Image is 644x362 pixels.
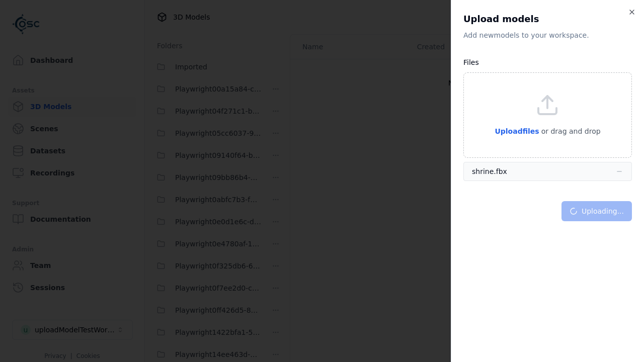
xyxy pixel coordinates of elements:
div: shrine.fbx [472,166,507,176]
span: Upload files [495,127,539,135]
p: Add new model s to your workspace. [463,30,632,40]
label: Files [463,58,479,66]
h2: Upload models [463,12,632,26]
p: or drag and drop [539,125,601,137]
